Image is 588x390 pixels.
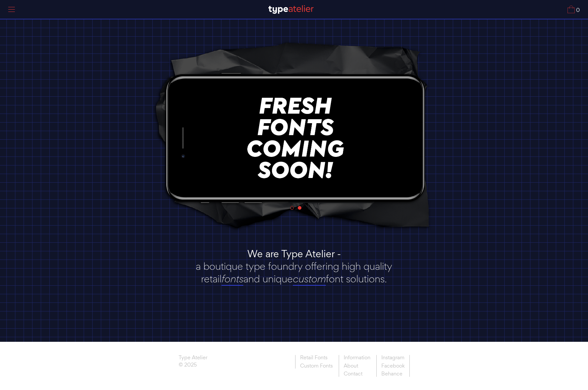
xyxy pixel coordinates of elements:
img: Cart_Icon.svg [568,6,575,13]
a: Instagram [376,355,410,362]
a: Contact [339,370,375,377]
span: © 2025 [179,362,207,370]
a: Behance [376,370,410,377]
img: Fresh fonts coming soon! [198,83,393,192]
strong: We are Type Atelier - [247,247,341,260]
a: Retail Fonts [295,355,337,362]
a: Facebook [376,362,410,370]
a: Custom Fonts [295,362,337,369]
p: a boutique type foundry offering high quality retail and unique font solutions. [187,260,401,285]
a: About [339,362,375,370]
a: 2 [298,206,301,210]
span: 0 [575,8,580,13]
a: 0 [568,6,580,13]
a: Information [339,355,375,362]
a: fonts [222,272,243,286]
a: Type Atelier [179,355,207,362]
a: custom [293,272,326,286]
img: TA_Logo.svg [268,5,314,14]
a: 1 [290,206,294,210]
